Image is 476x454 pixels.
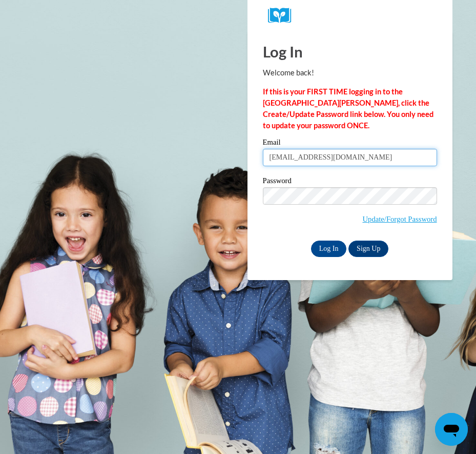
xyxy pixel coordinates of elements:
[263,41,437,62] h1: Log In
[263,177,437,187] label: Password
[348,241,388,257] a: Sign Up
[263,139,437,149] label: Email
[362,215,437,223] a: Update/Forgot Password
[268,8,299,24] img: Logo brand
[435,413,468,446] iframe: Button to launch messaging window
[263,67,437,78] p: Welcome back!
[311,241,347,257] input: Log In
[268,8,432,24] a: COX Campus
[263,87,433,130] strong: If this is your FIRST TIME logging in to the [GEOGRAPHIC_DATA][PERSON_NAME], click the Create/Upd...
